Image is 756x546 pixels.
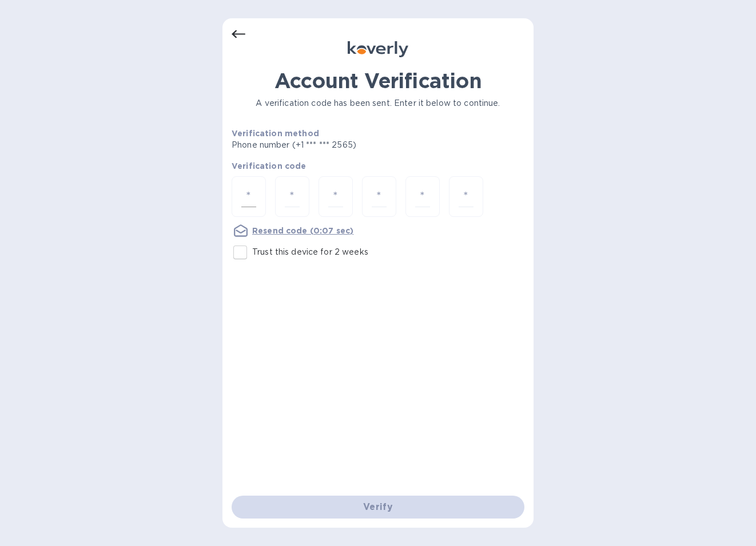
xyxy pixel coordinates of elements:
[232,129,319,138] b: Verification method
[232,97,524,109] p: A verification code has been sent. Enter it below to continue.
[252,226,353,235] u: Resend code (0:07 sec)
[232,160,524,172] p: Verification code
[252,246,368,258] p: Trust this device for 2 weeks
[232,139,444,151] p: Phone number (+1 *** *** 2565)
[232,69,524,93] h1: Account Verification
